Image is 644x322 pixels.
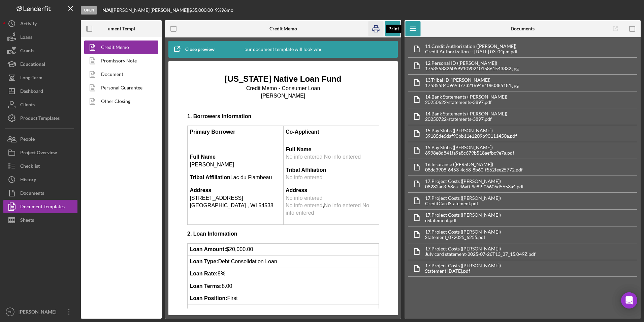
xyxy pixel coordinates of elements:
[3,132,77,146] button: People
[20,213,34,229] div: Sheets
[20,146,57,161] div: Project Overview
[102,7,112,13] div: |
[84,68,155,81] a: Document
[221,7,233,13] div: 96 mo
[425,111,507,116] div: 14. Bank Statements ([PERSON_NAME])
[425,116,507,122] div: 20250722-statements-3897.pdf
[425,83,519,88] div: 17535584096937732169461080385181.jpg
[185,43,215,56] div: Close preview
[3,71,77,84] button: Long-Term
[112,7,189,13] div: [PERSON_NAME] [PERSON_NAME] |
[3,111,77,125] button: Product Templates
[189,7,215,13] div: $35,000.00
[425,44,518,49] div: 11. Credit Authorization ([PERSON_NAME])
[425,66,519,71] div: 17535583260599109021015861543332.jpg
[3,57,77,71] button: Educational
[3,213,77,227] button: Sheets
[3,200,77,213] button: Document Templates
[3,159,77,173] button: Checklist
[425,229,501,235] div: 17. Project Costs ([PERSON_NAME])
[425,150,514,156] div: 6998e8d841fa9a8c679b518aefbc9e7a.pdf
[425,218,501,223] div: eStatement.pdf
[425,167,523,172] div: 08dc3908-6453-4c68-8b60-f562fee25772.pdf
[102,7,111,13] b: N/A
[6,237,197,257] td: Yes 540.47
[425,60,519,66] div: 12. Personal ID ([PERSON_NAME])
[425,128,517,133] div: 15. Pay Stubs ([PERSON_NAME])
[425,77,519,83] div: 13. Tribal ID ([PERSON_NAME])
[425,179,524,184] div: 17. Project Costs ([PERSON_NAME])
[425,94,507,100] div: 14. Bank Statements ([PERSON_NAME])
[425,133,517,139] div: 39185de6daf90bb11e1209b90111450a.pdf
[425,100,507,105] div: 20250622-statements-3897.pdf
[20,186,44,202] div: Documents
[425,184,524,189] div: 08282ac3-58aa-46a0-9e89-06606d5653a4.pdf
[84,81,155,95] a: Personal Guarantee
[621,292,637,308] div: Open Intercom Messenger
[81,6,97,15] div: Open
[20,57,45,73] div: Educational
[3,173,77,186] button: History
[425,246,536,251] div: 17. Project Costs ([PERSON_NAME])
[425,195,501,201] div: 17. Project Costs ([PERSON_NAME])
[99,26,143,31] b: Document Templates
[425,212,501,218] div: 17. Project Costs ([PERSON_NAME])
[8,310,12,314] text: CH
[20,159,40,175] div: Checklist
[20,132,35,147] div: People
[425,251,536,257] div: July card statement-2025-07-26T13_37_15.049Z.pdf
[84,95,155,108] a: Other Closing
[3,98,77,111] button: Clients
[3,17,77,30] button: Activity
[3,44,77,57] button: Grants
[215,7,221,13] div: 9 %
[269,26,297,31] b: Credit Memo
[425,49,518,54] div: Credit Authorization -- [DATE] 03_04pm.pdf
[20,30,32,46] div: Loans
[20,111,60,127] div: Product Templates
[3,84,77,98] button: Dashboard
[511,26,535,31] b: Documents
[84,41,155,54] a: Credit Memo
[3,30,77,44] a: Loans
[425,162,523,167] div: 16. Insurance ([PERSON_NAME])
[218,41,348,58] div: This is how your document template will look when completed
[425,145,514,150] div: 15. Pay Stubs ([PERSON_NAME])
